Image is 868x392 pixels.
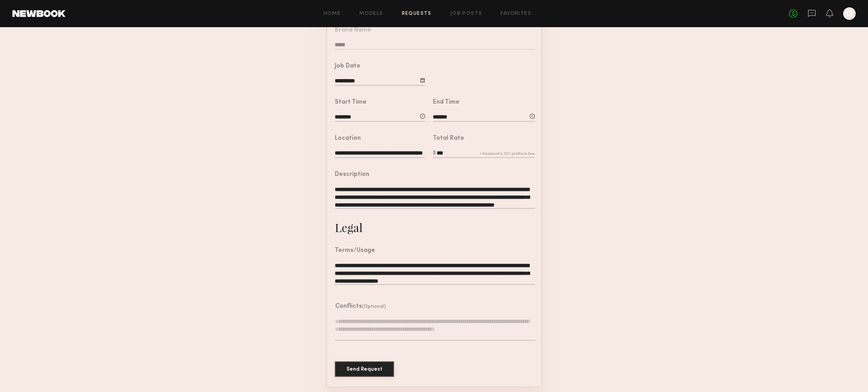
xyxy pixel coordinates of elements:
a: Favorites [501,11,531,16]
a: Job Posts [450,11,482,16]
div: End Time [433,99,460,106]
div: Total Rate [433,135,464,142]
span: (Optional) [362,304,386,309]
header: Conflicts [335,304,386,310]
button: Send Request [335,361,394,377]
div: Legal [335,220,363,235]
div: Start Time [335,99,367,106]
div: Description [335,172,369,178]
a: Requests [402,11,432,16]
a: Home [324,11,341,16]
a: Models [359,11,383,16]
div: Job Date [335,63,360,69]
a: G [843,7,856,20]
div: Location [335,135,361,142]
div: Terms/Usage [335,248,375,254]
